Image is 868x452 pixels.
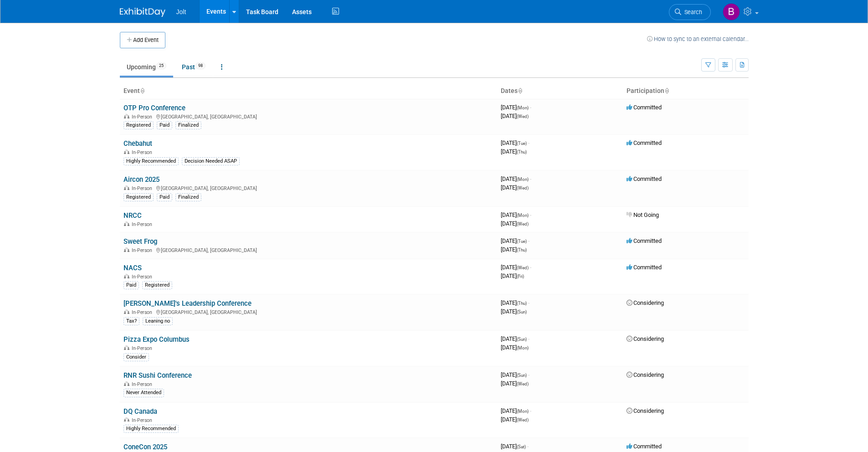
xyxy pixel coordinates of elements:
[176,8,186,15] span: Jolt
[501,380,529,387] span: [DATE]
[123,443,167,451] a: ConeCon 2025
[517,141,527,146] span: (Tue)
[132,185,155,191] span: In-Person
[681,9,702,15] span: Search
[517,247,527,252] span: (Thu)
[124,149,129,154] img: In-Person Event
[123,425,179,433] div: Highly Recommended
[517,213,529,218] span: (Mon)
[627,371,664,378] span: Considering
[627,139,662,146] span: Committed
[175,193,201,201] div: Finalized
[501,237,529,244] span: [DATE]
[120,32,165,48] button: Add Event
[123,371,192,380] a: RNR Sushi Conference
[501,272,524,279] span: [DATE]
[664,87,669,94] a: Sort by Participation Type
[157,121,172,129] div: Paid
[123,308,493,315] div: [GEOGRAPHIC_DATA], [GEOGRAPHIC_DATA]
[501,344,529,351] span: [DATE]
[124,274,129,278] img: In-Person Event
[517,105,529,110] span: (Mon)
[530,175,531,182] span: -
[123,335,190,344] a: Pizza Expo Columbus
[501,104,531,111] span: [DATE]
[501,264,531,271] span: [DATE]
[627,104,662,111] span: Committed
[124,114,129,118] img: In-Person Event
[132,309,155,315] span: In-Person
[156,62,166,69] span: 25
[517,345,529,350] span: (Mon)
[123,389,164,397] div: Never Attended
[501,220,529,227] span: [DATE]
[123,104,185,112] a: OTP Pro Conference
[123,211,142,220] a: NRCC
[528,237,529,244] span: -
[501,113,529,119] span: [DATE]
[124,309,129,314] img: In-Person Event
[123,113,493,120] div: [GEOGRAPHIC_DATA], [GEOGRAPHIC_DATA]
[123,193,154,201] div: Registered
[528,299,529,306] span: -
[501,407,531,414] span: [DATE]
[627,264,662,271] span: Committed
[132,345,155,351] span: In-Person
[517,381,529,386] span: (Wed)
[528,139,529,146] span: -
[627,443,662,450] span: Committed
[132,149,155,155] span: In-Person
[123,139,152,148] a: Chebahut
[627,237,662,244] span: Committed
[527,443,529,450] span: -
[530,104,531,111] span: -
[528,371,529,378] span: -
[517,149,527,154] span: (Thu)
[517,373,527,378] span: (Sun)
[530,211,531,218] span: -
[501,299,529,306] span: [DATE]
[669,4,711,20] a: Search
[123,407,157,416] a: DQ Canada
[528,335,529,342] span: -
[517,221,529,226] span: (Wed)
[623,83,749,99] th: Participation
[140,87,144,94] a: Sort by Event Name
[124,417,129,422] img: In-Person Event
[517,185,529,190] span: (Wed)
[530,264,531,271] span: -
[123,184,493,191] div: [GEOGRAPHIC_DATA], [GEOGRAPHIC_DATA]
[120,8,165,17] img: ExhibitDay
[517,177,529,182] span: (Mon)
[142,281,172,289] div: Registered
[120,58,173,76] a: Upcoming25
[530,407,531,414] span: -
[123,175,159,184] a: Aircon 2025
[132,274,155,280] span: In-Person
[501,211,531,218] span: [DATE]
[501,308,527,315] span: [DATE]
[124,221,129,226] img: In-Person Event
[518,87,522,94] a: Sort by Start Date
[123,353,149,361] div: Consider
[517,409,529,414] span: (Mon)
[497,83,623,99] th: Dates
[501,148,527,155] span: [DATE]
[517,444,526,449] span: (Sat)
[517,274,524,279] span: (Fri)
[517,337,527,342] span: (Sun)
[123,157,179,165] div: Highly Recommended
[124,185,129,190] img: In-Person Event
[501,184,529,191] span: [DATE]
[132,114,155,120] span: In-Person
[143,317,173,325] div: Leaning no
[120,83,497,99] th: Event
[517,114,529,119] span: (Wed)
[175,121,201,129] div: Finalized
[123,246,493,253] div: [GEOGRAPHIC_DATA], [GEOGRAPHIC_DATA]
[627,407,664,414] span: Considering
[123,121,154,129] div: Registered
[124,247,129,252] img: In-Person Event
[132,381,155,387] span: In-Person
[123,317,139,325] div: Tax?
